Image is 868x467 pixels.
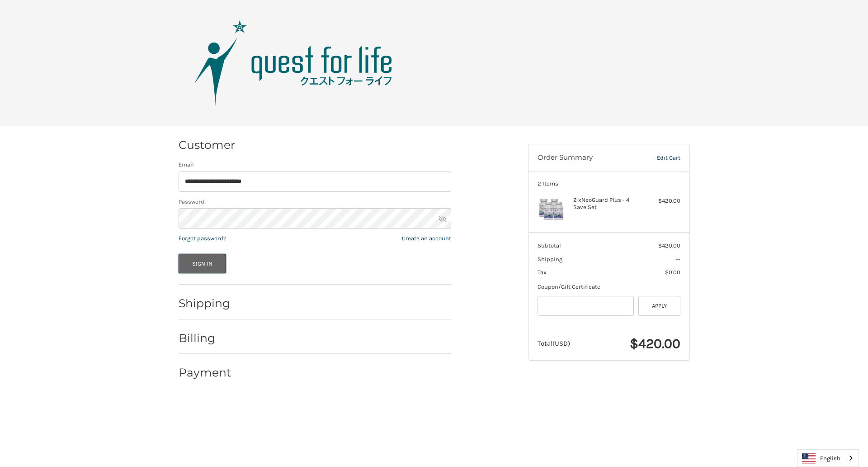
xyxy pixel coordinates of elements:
a: Forgot password? [179,235,226,242]
aside: Language selected: English [797,449,859,467]
div: Language [797,449,859,467]
span: $0.00 [665,269,680,276]
span: Total (USD) [538,339,570,348]
label: Password [179,197,451,206]
button: Sign In [179,254,226,273]
span: $420.00 [630,335,680,352]
span: Shipping [538,256,562,262]
span: $420.00 [658,242,680,249]
h3: 2 Items [538,180,680,187]
h4: 2 x NeoGuard Plus - 4 Save Set [573,196,642,211]
a: English [797,450,859,467]
input: Gift Certificate or Coupon Code [538,296,634,316]
button: Apply [638,296,681,316]
label: Email [179,160,451,169]
h2: Billing [179,331,231,345]
img: Quest Group [180,18,406,108]
span: -- [676,256,680,262]
h2: Shipping [179,296,231,310]
h2: Payment [179,366,231,380]
h3: Order Summary [538,153,638,162]
span: Tax [538,269,547,276]
h2: Customer [179,138,235,152]
a: Create an account [402,235,451,242]
span: Subtotal [538,242,561,249]
div: Coupon/Gift Certificate [538,282,680,291]
a: Edit Cart [638,153,680,162]
div: $420.00 [645,196,680,205]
